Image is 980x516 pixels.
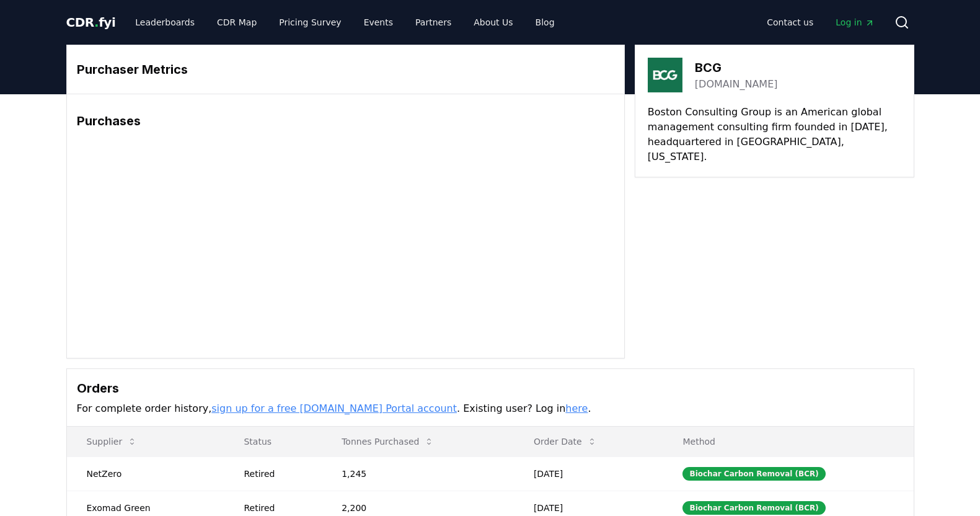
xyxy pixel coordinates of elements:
[322,456,514,491] td: 1,245
[77,60,614,79] h3: Purchaser Metrics
[826,11,884,33] a: Log in
[125,11,205,33] a: Leaderboards
[244,468,312,480] div: Retired
[514,456,663,491] td: [DATE]
[757,11,823,33] a: Contact us
[354,11,403,33] a: Events
[125,11,564,33] nav: Main
[332,429,444,454] button: Tonnes Purchased
[244,502,312,514] div: Retired
[77,401,904,416] p: For complete order history, . Existing user? Log in .
[565,403,588,414] a: here
[648,105,901,164] p: Boston Consulting Group is an American global management consulting firm founded in [DATE], headq...
[405,11,461,33] a: Partners
[207,11,267,33] a: CDR Map
[526,11,565,33] a: Blog
[695,77,778,92] a: [DOMAIN_NAME]
[66,14,116,31] a: CDR.fyi
[66,15,116,30] span: CDR fyi
[67,456,224,491] td: NetZero
[94,15,99,30] span: .
[524,429,607,454] button: Order Date
[682,501,825,515] div: Biochar Carbon Removal (BCR)
[211,403,457,414] a: sign up for a free [DOMAIN_NAME] Portal account
[695,58,778,77] h3: BCG
[673,435,903,448] p: Method
[77,379,904,398] h3: Orders
[269,11,351,33] a: Pricing Survey
[757,11,884,33] nav: Main
[836,16,874,29] span: Log in
[234,435,312,448] p: Status
[77,429,148,454] button: Supplier
[77,112,614,130] h3: Purchases
[648,58,682,92] img: BCG-logo
[464,11,523,33] a: About Us
[682,467,825,481] div: Biochar Carbon Removal (BCR)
